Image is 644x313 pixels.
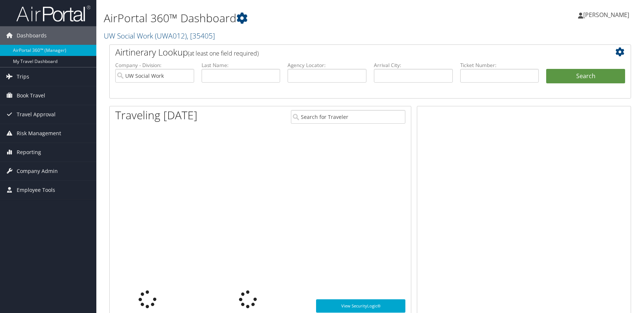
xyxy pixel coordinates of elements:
[583,11,629,19] span: [PERSON_NAME]
[16,5,90,22] img: airportal-logo.png
[546,69,625,84] button: Search
[288,61,366,69] label: Agency Locator:
[104,10,459,26] h1: AirPortal 360™ Dashboard
[578,4,637,26] a: [PERSON_NAME]
[17,86,45,105] span: Book Travel
[316,299,405,313] a: View SecurityLogic®
[17,162,58,180] span: Company Admin
[115,46,582,59] h2: Airtinerary Lookup
[17,143,41,162] span: Reporting
[17,105,56,124] span: Travel Approval
[17,26,47,45] span: Dashboards
[291,110,405,124] input: Search for Traveler
[104,31,215,41] a: UW Social Work
[460,61,539,69] label: Ticket Number:
[155,31,187,41] span: ( UWA012 )
[115,107,197,123] h1: Traveling [DATE]
[115,61,194,69] label: Company - Division:
[17,181,55,199] span: Employee Tools
[374,61,453,69] label: Arrival City:
[17,67,29,86] span: Trips
[188,49,259,57] span: (at least one field required)
[17,124,61,143] span: Risk Management
[202,61,280,69] label: Last Name:
[187,31,215,41] span: , [ 35405 ]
